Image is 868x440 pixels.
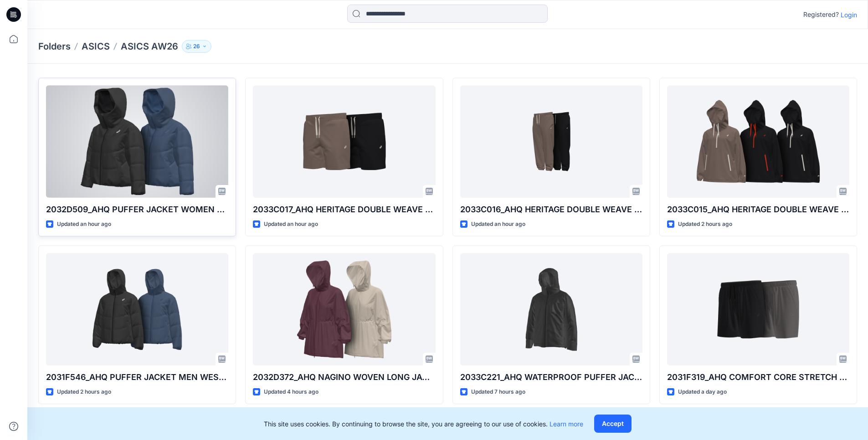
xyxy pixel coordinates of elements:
p: 2033C017_AHQ HERITAGE DOUBLE WEAVE 7IN SHORT UNISEX WESTERN_AW26 [253,203,435,216]
p: 2032D372_AHQ NAGINO WOVEN LONG JACKET WOMEN WESTERN_AW26 [253,371,435,384]
a: 2033C015_AHQ HERITAGE DOUBLE WEAVE RELAXED ANORAK UNISEX WESTERN _AW26 [667,85,849,198]
p: 2033C015_AHQ HERITAGE DOUBLE WEAVE RELAXED ANORAK UNISEX WESTERN _AW26 [667,203,849,216]
p: Updated a day ago [678,387,727,397]
p: Registered? [803,9,839,20]
p: 2033C016_AHQ HERITAGE DOUBLE WEAVE PANT UNISEX WESTERN_AW26 [460,203,642,216]
p: This site uses cookies. By continuing to browse the site, you are agreeing to our use of cookies. [264,419,583,429]
p: Login [841,10,857,20]
p: ASICS AW26 [121,40,178,53]
p: Updated an hour ago [57,220,111,229]
a: 2033C016_AHQ HERITAGE DOUBLE WEAVE PANT UNISEX WESTERN_AW26 [460,85,642,198]
p: 2031F319_AHQ COMFORT CORE STRETCH WOVEN 7IN SHORT MEN WESTERN_SMS_AW26 [667,371,849,384]
p: Updated an hour ago [264,220,318,229]
a: Folders [38,40,71,53]
button: 26 [182,40,211,53]
p: Updated an hour ago [471,220,525,229]
a: 2033C017_AHQ HERITAGE DOUBLE WEAVE 7IN SHORT UNISEX WESTERN_AW26 [253,85,435,198]
p: Updated 2 hours ago [678,220,732,229]
a: 2032D509_AHQ PUFFER JACKET WOMEN WESTERN_AW26 [46,85,228,198]
p: 2032D509_AHQ PUFFER JACKET WOMEN WESTERN_AW26 [46,203,228,216]
p: 26 [193,41,200,51]
a: Learn more [550,420,583,428]
a: 2031F319_AHQ COMFORT CORE STRETCH WOVEN 7IN SHORT MEN WESTERN_SMS_AW26 [667,253,849,365]
a: ASICS [82,40,110,53]
p: 2031F546_AHQ PUFFER JACKET MEN WESTERN _AW26 [46,371,228,384]
a: 2031F546_AHQ PUFFER JACKET MEN WESTERN _AW26 [46,253,228,365]
a: 2032D372_AHQ NAGINO WOVEN LONG JACKET WOMEN WESTERN_AW26 [253,253,435,365]
p: Updated 4 hours ago [264,387,318,397]
button: Accept [594,415,632,433]
a: 2033C221_AHQ WATERPROOF PUFFER JACEKT UNISEX WESTERN_AW26 [460,253,642,365]
p: 2033C221_AHQ WATERPROOF PUFFER JACEKT UNISEX WESTERN_AW26 [460,371,642,384]
p: Updated 7 hours ago [471,387,525,397]
p: Updated 2 hours ago [57,387,111,397]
